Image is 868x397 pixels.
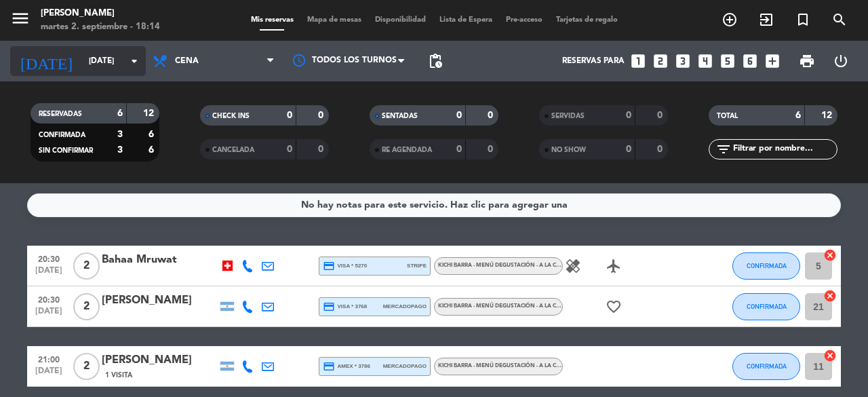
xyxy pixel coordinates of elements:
strong: 6 [795,111,801,120]
span: mercadopago [383,302,427,311]
span: NO SHOW [551,147,586,153]
span: 2 [73,252,100,280]
i: credit_card [323,260,335,272]
strong: 6 [149,145,157,155]
span: TOTAL [717,113,738,119]
strong: 0 [488,145,496,154]
span: CONFIRMADA [747,362,787,370]
i: looks_3 [674,52,692,70]
i: healing [565,258,581,274]
div: No hay notas para este servicio. Haz clic para agregar una [301,197,568,213]
strong: 3 [117,130,123,139]
span: visa * 5270 [323,260,367,272]
span: Lista de Espera [433,16,499,24]
i: favorite_border [606,299,622,315]
span: [DATE] [32,266,66,282]
i: add_box [764,52,781,70]
span: 20:30 [32,291,66,307]
i: [DATE] [10,46,82,76]
button: CONFIRMADA [732,252,800,280]
strong: 0 [488,111,496,120]
i: looks_two [652,52,669,70]
span: mercadopago [383,362,427,371]
strong: 0 [456,145,462,154]
strong: 0 [318,145,326,154]
i: add_circle_outline [722,12,738,28]
div: [PERSON_NAME] [41,7,160,20]
span: Kichi Barra - Menú degustación - A la carta [438,363,570,368]
span: 2 [73,293,100,320]
span: SENTADAS [382,113,418,119]
i: looks_one [629,52,647,70]
span: SERVIDAS [551,113,585,119]
button: menu [10,8,31,33]
span: Kichi Barra - Menú degustación - A la carta [438,263,570,268]
div: LOG OUT [824,41,858,81]
strong: 3 [117,145,123,155]
strong: 0 [657,111,665,120]
span: stripe [407,261,427,270]
strong: 0 [318,111,326,120]
span: CANCELADA [212,147,254,153]
span: 2 [73,353,100,380]
strong: 0 [626,111,631,120]
span: visa * 3768 [323,301,367,313]
span: CHECK INS [212,113,250,119]
i: filter_list [715,141,732,157]
span: Disponibilidad [368,16,433,24]
span: CONFIRMADA [747,303,787,310]
span: pending_actions [427,53,443,69]
span: print [799,53,815,69]
span: 20:30 [32,250,66,266]
div: [PERSON_NAME] [102,292,217,309]
i: search [831,12,848,28]
span: [DATE] [32,307,66,322]
strong: 0 [456,111,462,120]
i: cancel [823,289,837,303]
span: Reservas para [562,56,625,66]
i: credit_card [323,301,335,313]
span: Pre-acceso [499,16,549,24]
div: [PERSON_NAME] [102,352,217,369]
strong: 12 [143,109,157,118]
strong: 0 [287,111,292,120]
span: CONFIRMADA [39,132,85,138]
i: cancel [823,248,837,262]
i: turned_in_not [795,12,811,28]
i: exit_to_app [758,12,774,28]
i: arrow_drop_down [126,53,142,69]
span: Cena [175,56,199,66]
div: Bahaa Mruwat [102,251,217,269]
span: RE AGENDADA [382,147,432,153]
span: RESERVADAS [39,111,82,117]
i: looks_4 [696,52,714,70]
button: CONFIRMADA [732,353,800,380]
span: SIN CONFIRMAR [39,147,93,154]
strong: 6 [149,130,157,139]
i: looks_5 [719,52,736,70]
strong: 6 [117,109,123,118]
strong: 0 [626,145,631,154]
span: Kichi Barra - Menú degustación - A la carta [438,303,570,309]
i: airplanemode_active [606,258,622,274]
i: credit_card [323,360,335,373]
span: amex * 3786 [323,360,370,373]
span: [DATE] [32,366,66,382]
strong: 0 [657,145,665,154]
i: power_settings_new [833,53,849,69]
span: 21:00 [32,351,66,366]
i: cancel [823,349,837,362]
span: Tarjetas de regalo [549,16,625,24]
strong: 0 [287,145,292,154]
span: Mis reservas [244,16,300,24]
button: CONFIRMADA [732,293,800,320]
strong: 12 [821,111,835,120]
span: CONFIRMADA [747,262,787,269]
span: Mapa de mesas [300,16,368,24]
span: 1 Visita [105,370,132,381]
input: Filtrar por nombre... [732,142,837,157]
i: looks_6 [741,52,759,70]
i: menu [10,8,31,29]
div: martes 2. septiembre - 18:14 [41,20,160,34]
